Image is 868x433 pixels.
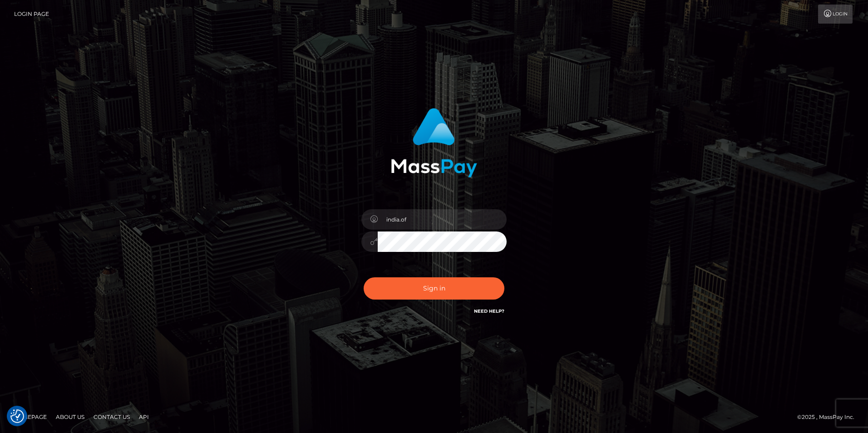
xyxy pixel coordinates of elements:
[14,5,49,24] a: Login Page
[391,108,477,177] img: MassPay Login
[10,409,24,423] button: Consent Preferences
[797,412,861,422] div: © 2025 , MassPay Inc.
[10,409,24,423] img: Revisit consent button
[52,410,88,424] a: About Us
[364,277,504,300] button: Sign in
[474,308,504,314] a: Need Help?
[90,410,133,424] a: Contact Us
[10,410,50,424] a: Homepage
[135,410,153,424] a: API
[378,209,507,230] input: Username...
[818,5,853,24] a: Login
